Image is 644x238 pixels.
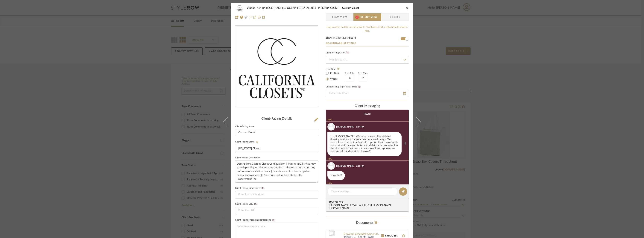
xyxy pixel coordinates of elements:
[255,141,260,143] button: Client-Facing Brand
[344,233,381,236] a: Drawings generated Using ClosetCADPro [DOMAIN_NAME] www.closetcad.net.pdf
[235,27,318,106] div: 0
[329,204,407,210] div: [PERSON_NAME][EMAIL_ADDRESS][PERSON_NAME][DOMAIN_NAME]
[326,118,410,122] div: New
[235,117,318,121] div: Client-Facing Details
[260,187,265,190] button: Client-Facing Dimensions
[235,219,276,221] label: Client-Facing Product Specifications
[332,13,347,21] span: Team View
[327,171,345,180] div: Love tin!!!
[336,67,341,71] button: Lead Time
[326,41,357,45] button: Dashboard Settings
[329,72,339,75] label: In Stock
[364,113,371,115] div: [DATE]
[405,6,409,10] button: close
[336,164,354,168] div: [PERSON_NAME]
[235,27,318,106] img: 9462631d-49fd-4233-809e-5b0d2ff9c931_436x436.jpg
[345,72,355,75] label: Est. Min
[326,56,409,64] input: Type to Search…
[342,7,359,9] span: Custom Closet
[247,7,311,9] span: 25030 - 181 [PERSON_NAME][GEOGRAPHIC_DATA]
[235,145,318,152] input: Enter Client-Facing Brand
[326,104,409,108] div: client Messaging
[336,125,354,128] div: [PERSON_NAME]
[326,86,362,88] label: Client-Facing Target Install Date
[235,203,258,205] label: Client-Facing URL
[329,200,407,204] span: Recipients:
[326,51,350,55] div: Client-Facing Status
[253,203,258,205] button: Client-Facing URL
[356,164,364,168] div: 5:36 PM
[327,162,335,170] img: user_avatar.png
[311,7,342,9] span: 004 - PRIMARY CLOSET
[326,157,410,161] div: New
[235,207,318,214] input: Enter item URL
[356,125,364,128] div: 5:34 PM
[357,86,362,88] button: Client-Facing Target Install Date
[326,220,409,226] div: Documents
[326,67,345,71] label: Lead Time
[271,219,276,221] button: Client-Facing Product Specifications
[235,187,265,190] label: Client-Facing Dimensions
[235,157,260,159] label: Client-Facing Description
[262,16,265,19] img: Remove from project
[326,90,409,97] input: Enter Install Date
[360,13,378,21] span: Client View
[327,132,402,156] div: Hi [PERSON_NAME]! We have received the updated drawing and price for your custom closet design. W...
[235,4,244,12] img: 9462631d-49fd-4233-809e-5b0d2ff9c931_48x40.jpg
[326,71,345,81] mat-radio-group: Select item type
[235,126,254,128] label: Client-Facing Name
[355,16,359,19] span: 4
[326,182,410,185] div: New
[326,25,409,33] div: Only content on this tab can share to Dashboard. Click eyeball icon to show or hide.
[385,13,405,21] span: Orders
[235,191,318,198] input: Enter item dimensions
[358,72,368,75] label: Est. Max
[235,141,260,143] label: Client-Facing Brand
[235,129,318,136] input: Enter Client-Facing Item Name
[329,77,338,81] label: Weeks
[385,235,398,237] span: Show Client?
[327,123,335,131] img: user_avatar.png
